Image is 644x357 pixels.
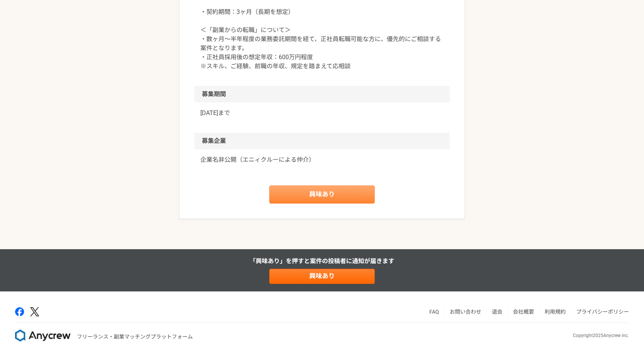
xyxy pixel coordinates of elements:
[269,269,375,284] a: 興味あり
[15,307,24,316] img: facebook-2adfd474.png
[194,86,450,103] h2: 募集期間
[576,309,629,315] a: プライバシーポリシー
[492,309,502,315] a: 退会
[250,257,394,266] p: 「興味あり」を押すと 案件の投稿者に通知が届きます
[200,109,444,118] p: [DATE]まで
[429,309,439,315] a: FAQ
[269,185,375,204] a: 興味あり
[194,133,450,149] h2: 募集企業
[200,155,444,164] a: 企業名非公開（エニィクルーによる仲介）
[77,333,193,341] p: フリーランス・副業マッチングプラットフォーム
[573,332,629,339] p: Copyright 2025 Anycrew inc.
[30,307,39,317] img: x-391a3a86.png
[15,329,71,342] img: 8DqYSo04kwAAAAASUVORK5CYII=
[513,309,534,315] a: 会社概要
[450,309,481,315] a: お問い合わせ
[545,309,566,315] a: 利用規約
